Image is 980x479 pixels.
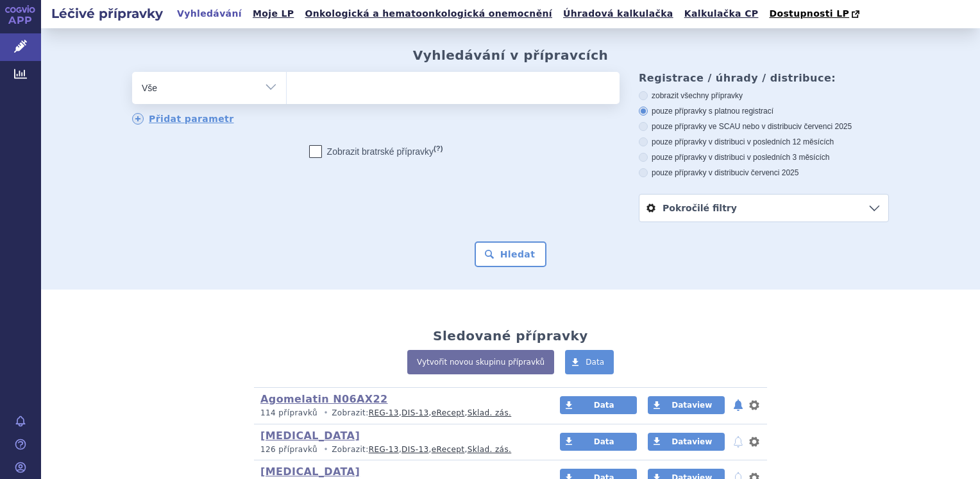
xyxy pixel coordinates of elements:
[301,5,556,22] a: Onkologická a hematoonkologická onemocnění
[173,5,246,22] a: Vyhledávání
[413,48,609,63] h2: Vyhledávání v přípravcích
[475,241,547,267] button: Hledat
[648,433,725,451] a: Dataview
[369,445,399,454] a: REG-13
[594,401,614,410] span: Data
[672,401,712,410] span: Dataview
[260,393,388,405] a: Agomelatin N06AX22
[249,5,298,22] a: Moje LP
[648,396,725,414] a: Dataview
[260,445,317,454] span: 126 přípravků
[260,466,360,478] a: [MEDICAL_DATA]
[468,408,512,417] a: Sklad. zás.
[433,328,588,344] h2: Sledované přípravky
[798,122,852,131] span: v červenci 2025
[732,434,745,449] button: notifikace
[748,434,761,449] button: nastavení
[260,430,360,442] a: [MEDICAL_DATA]
[765,5,866,23] a: Dostupnosti LP
[672,437,712,446] span: Dataview
[132,113,234,125] a: Přidat parametr
[639,152,889,162] label: pouze přípravky v distribuci v posledních 3 měsících
[732,397,745,413] button: notifikace
[401,445,428,454] a: DIS-13
[260,408,536,419] p: Zobrazit: , , ,
[639,195,888,222] a: Pokročilé filtry
[594,437,614,446] span: Data
[639,91,889,101] label: zobrazit všechny přípravky
[560,396,637,414] a: Data
[260,408,317,417] span: 114 přípravků
[639,168,889,178] label: pouze přípravky v distribuci
[680,5,763,22] a: Kalkulačka CP
[41,4,173,22] h2: Léčivé přípravky
[320,444,332,455] i: •
[565,350,614,374] a: Data
[434,144,443,153] abbr: (?)
[407,350,554,374] a: Vytvořit novou skupinu přípravků
[432,445,465,454] a: eRecept
[560,433,637,451] a: Data
[639,137,889,147] label: pouze přípravky v distribuci v posledních 12 měsících
[401,408,428,417] a: DIS-13
[586,358,604,367] span: Data
[432,408,465,417] a: eRecept
[639,72,889,84] h3: Registrace / úhrady / distribuce:
[320,408,332,419] i: •
[745,168,798,177] span: v červenci 2025
[639,121,889,132] label: pouze přípravky ve SCAU nebo v distribuci
[639,106,889,116] label: pouze přípravky s platnou registrací
[309,145,443,158] label: Zobrazit bratrské přípravky
[468,445,512,454] a: Sklad. zás.
[369,408,399,417] a: REG-13
[559,5,677,22] a: Úhradová kalkulačka
[748,397,761,413] button: nastavení
[260,444,536,455] p: Zobrazit: , , ,
[769,8,849,19] span: Dostupnosti LP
